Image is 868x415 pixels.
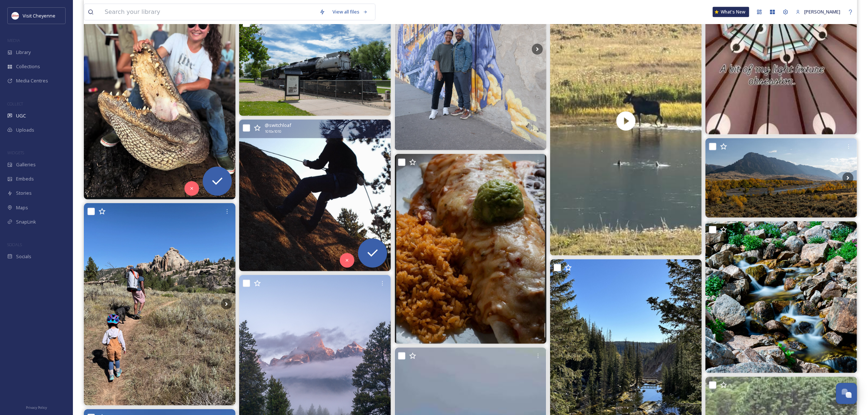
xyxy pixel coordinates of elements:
button: Open Chat [836,383,857,404]
a: [PERSON_NAME] [792,5,844,19]
span: Uploads [16,127,34,133]
a: Privacy Policy [26,403,47,411]
span: 1010 x 1010 [265,129,281,134]
span: [PERSON_NAME] [804,8,840,15]
img: The end of the South Fork Road southwest of Cody offers some amazing fall colors and incredible s... [705,138,857,218]
span: Privacy Policy [26,405,47,410]
span: Socials [16,253,31,260]
span: Maps [16,204,28,211]
span: @ switchloaf [265,122,291,129]
span: SOCIALS [7,242,22,247]
img: I meant to post this yesterday, and Honestly forgot! For our second post today, our video this we... [239,15,391,116]
img: A high altitude unnamed creek cascades down amongst the wildflowers from Geneva Pass in the Cloud... [705,221,857,373]
span: UGC [16,112,26,119]
input: Search your library [101,4,316,20]
img: Just living our best lives out here in Wyoming 💜♥️🖤🧗🏾‍♂️ • • • • #vedauwoo #offwidth #rockclimbin... [84,203,236,406]
span: MEDIA [7,38,20,43]
span: Galleries [16,161,36,168]
span: WIDGETS [7,150,24,155]
span: Stories [16,190,32,197]
img: “Best breakfast burrito I’ve ever tasted” ~ M.Moriarty #brunch #cheyenne #tasty #epiceggrestauran... [395,154,546,344]
a: View all files [329,5,371,19]
span: COLLECT [7,101,23,106]
img: Throwback Thursday! Way back back when I did some bouldering in Wyoming. #throwbackthursday #boul... [239,120,391,271]
span: Media Centres [16,77,48,84]
a: What's New [713,7,749,17]
span: Embeds [16,175,34,182]
img: visit_cheyenne_logo.jpeg [12,12,19,19]
span: Collections [16,63,40,70]
span: Library [16,49,31,56]
span: SnapLink [16,218,36,225]
span: Visit Cheyenne [23,12,55,19]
